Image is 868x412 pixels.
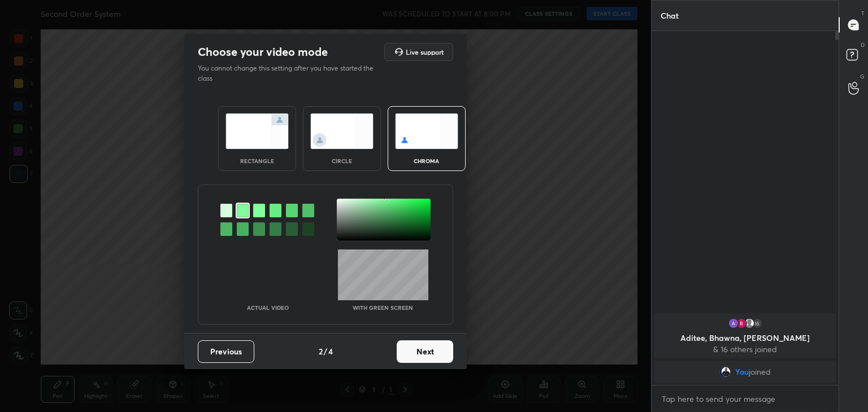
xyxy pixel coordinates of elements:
[247,305,289,310] p: Actual Video
[198,340,254,363] button: Previous
[652,311,839,385] div: grid
[860,72,865,81] p: G
[328,345,333,357] h4: 4
[652,1,688,30] p: Chat
[404,158,449,164] div: chroma
[225,113,289,149] img: normalScreenIcon.ae25ed63.svg
[719,366,731,378] img: 06bb0d84a8f94ea8a9cc27b112cd422f.jpg
[324,345,327,357] h4: /
[744,318,755,329] img: default.png
[319,158,364,164] div: circle
[198,45,328,59] h2: Choose your video mode
[661,345,829,354] p: & 16 others joined
[198,63,381,84] p: You cannot change this setting after you have started the class
[861,9,865,17] p: T
[319,345,323,357] h4: 2
[353,305,413,310] p: With green screen
[752,318,763,329] div: 16
[736,318,747,329] img: 3
[735,367,749,376] span: You
[661,334,829,343] p: Aditee, Bhawna, [PERSON_NAME]
[235,158,280,164] div: rectangle
[861,41,865,49] p: D
[310,113,374,149] img: circleScreenIcon.acc0effb.svg
[406,49,444,55] h5: Live support
[749,367,771,376] span: joined
[728,318,739,329] img: ecc571d7b98148a48b148810ee19736a.jpg
[397,340,453,363] button: Next
[395,113,458,149] img: chromaScreenIcon.c19ab0a0.svg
